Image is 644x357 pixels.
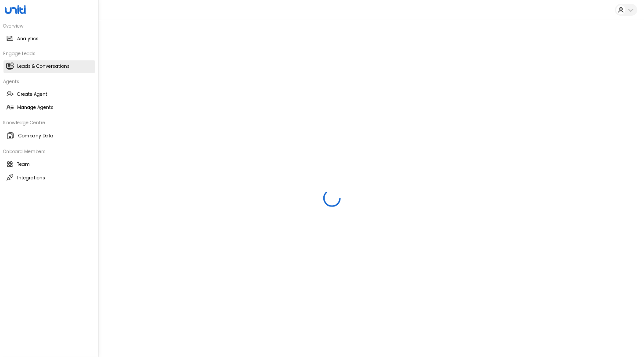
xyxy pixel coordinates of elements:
[18,175,46,182] h2: Integrations
[4,171,95,184] a: Integrations
[4,32,95,45] a: Analytics
[18,161,30,168] h2: Team
[4,129,95,143] a: Company Data
[18,63,70,70] h2: Leads & Conversations
[4,148,95,155] h2: Onboard Members
[4,50,95,57] h2: Engage Leads
[4,23,95,29] h2: Overview
[4,60,95,73] a: Leads & Conversations
[18,104,54,111] h2: Manage Agents
[18,91,48,98] h2: Create Agent
[4,101,95,114] a: Manage Agents
[4,158,95,171] a: Team
[4,88,95,101] a: Create Agent
[4,78,95,85] h2: Agents
[4,119,95,126] h2: Knowledge Centre
[19,133,54,140] h2: Company Data
[18,35,39,42] h2: Analytics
